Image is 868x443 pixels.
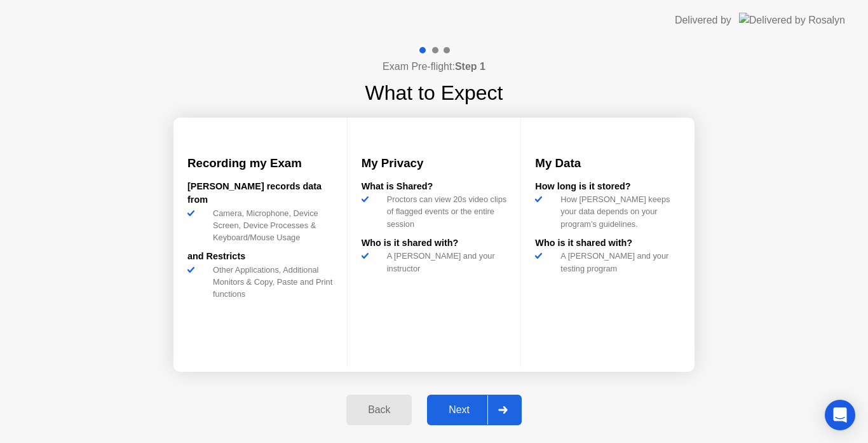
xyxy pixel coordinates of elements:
[208,264,333,301] div: Other Applications, Additional Monitors & Copy, Paste and Print functions
[427,395,522,425] button: Next
[382,250,507,274] div: A [PERSON_NAME] and your instructor
[350,404,408,416] div: Back
[362,180,507,194] div: What is Shared?
[555,250,681,274] div: A [PERSON_NAME] and your testing program
[362,154,507,172] h3: My Privacy
[555,193,681,230] div: How [PERSON_NAME] keeps your data depends on your program’s guidelines.
[187,250,333,264] div: and Restricts
[365,78,503,108] h1: What to Expect
[187,180,333,207] div: [PERSON_NAME] records data from
[675,13,731,28] div: Delivered by
[535,180,681,194] div: How long is it stored?
[739,13,845,27] img: Delivered by Rosalyn
[346,395,412,425] button: Back
[187,154,333,172] h3: Recording my Exam
[382,193,507,230] div: Proctors can view 20s video clips of flagged events or the entire session
[431,404,487,416] div: Next
[825,400,855,430] div: Open Intercom Messenger
[535,154,681,172] h3: My Data
[455,61,485,72] b: Step 1
[383,59,485,74] h4: Exam Pre-flight:
[208,207,333,244] div: Camera, Microphone, Device Screen, Device Processes & Keyboard/Mouse Usage
[362,236,507,250] div: Who is it shared with?
[535,236,681,250] div: Who is it shared with?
